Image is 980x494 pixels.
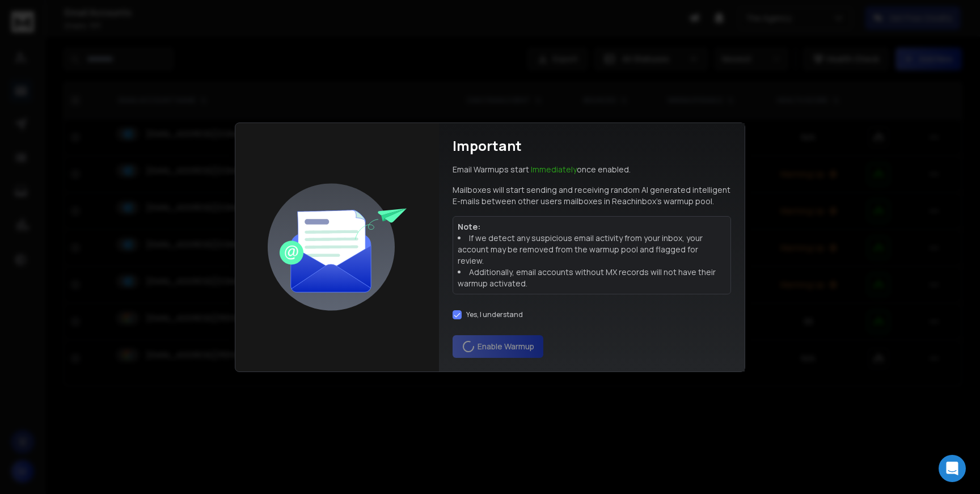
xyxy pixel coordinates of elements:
li: Additionally, email accounts without MX records will not have their warmup activated. [458,267,726,289]
div: Open Intercom Messenger [939,455,966,482]
span: Immediately [531,164,577,175]
li: If we detect any suspicious email activity from your inbox, your account may be removed from the ... [458,233,726,267]
label: Yes, I understand [466,310,523,319]
p: Mailboxes will start sending and receiving random AI generated intelligent E-mails between other ... [453,184,731,207]
p: Email Warmups start once enabled. [453,164,631,175]
p: Note: [458,221,726,233]
h1: Important [453,137,522,155]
